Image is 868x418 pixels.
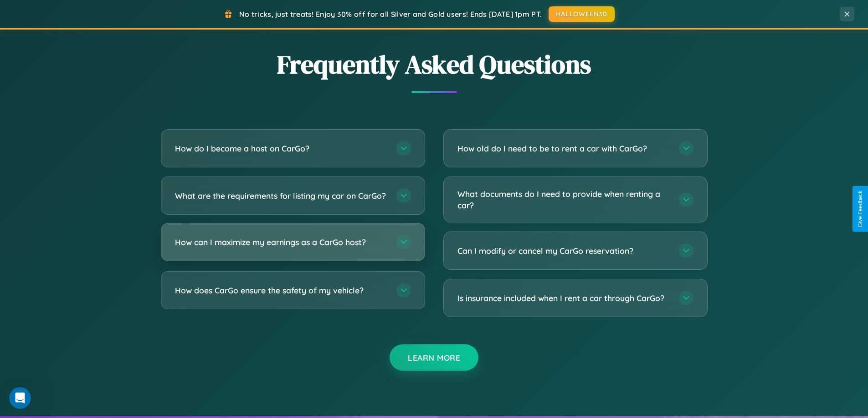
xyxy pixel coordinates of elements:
[857,191,863,227] div: Give Feedback
[239,10,542,19] span: No tricks, just treats! Enjoy 30% off for all Silver and Gold users! Ends [DATE] 1pm PT.
[457,245,670,257] h3: Can I modify or cancel my CarGo reservation?
[457,143,670,154] h3: How old do I need to be to rent a car with CarGo?
[175,143,387,154] h3: How do I become a host on CarGo?
[161,47,708,82] h2: Frequently Asked Questions
[175,190,387,201] h3: What are the requirements for listing my car on CarGo?
[457,292,670,304] h3: Is insurance included when I rent a car through CarGo?
[457,188,670,211] h3: What documents do I need to provide when renting a car?
[549,6,615,22] button: HALLOWEEN30
[175,237,387,248] h3: How can I maximize my earnings as a CarGo host?
[175,285,387,296] h3: How does CarGo ensure the safety of my vehicle?
[390,344,478,371] button: Learn More
[9,387,31,409] iframe: Intercom live chat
